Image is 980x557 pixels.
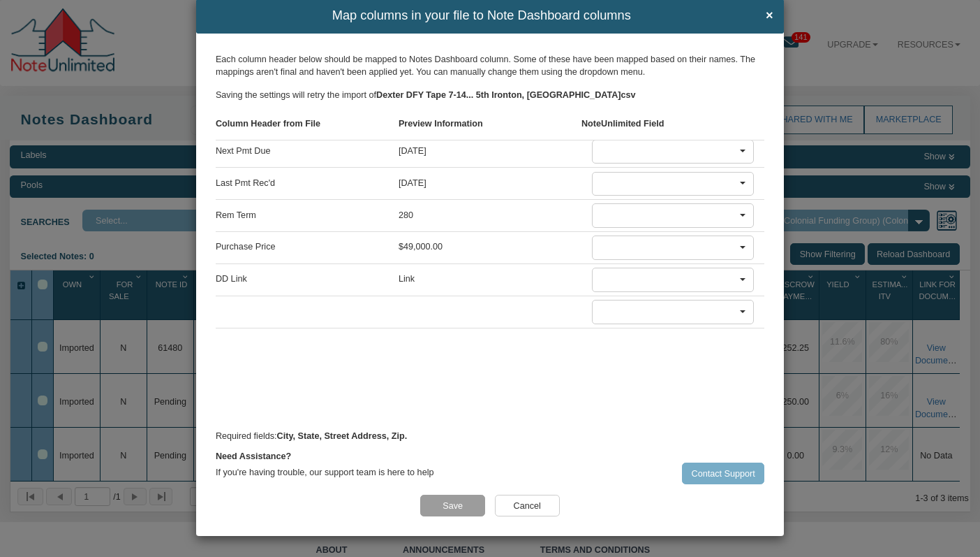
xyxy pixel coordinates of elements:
[216,53,764,78] div: Each column header below should be mapped to Notes Dashboard column. Some of these have been mapp...
[216,203,399,227] div: Rem Term
[216,430,764,442] div: Required fields:
[216,268,399,291] div: DD Link
[376,90,636,100] b: Dexter DFY Tape 7-14... 5th Ironton, [GEOGRAPHIC_DATA]csv
[216,172,399,196] div: Last Pmt Rec'd
[216,113,399,136] div: Column Header from File
[216,140,399,164] div: Next Pmt Due
[207,8,756,22] span: Map columns in your file to Note Dashboard columns
[399,140,581,164] div: [DATE]
[495,495,560,516] button: Cancel
[399,268,581,291] div: Link
[581,113,764,136] div: NoteUnlimited Field
[277,431,408,441] b: City, State, Street Address, Zip.
[216,236,399,259] div: Purchase Price
[420,495,485,516] button: Save
[216,451,291,461] b: Need Assistance?
[399,236,581,259] div: $49,000.00
[682,463,764,484] input: Contact Support
[216,463,434,479] div: If you're having trouble, our support team is here to help
[399,172,581,196] div: [DATE]
[216,89,764,101] div: Saving the settings will retry the import of
[399,113,581,136] div: Preview Information
[399,203,581,227] div: 280
[766,8,773,22] span: ×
